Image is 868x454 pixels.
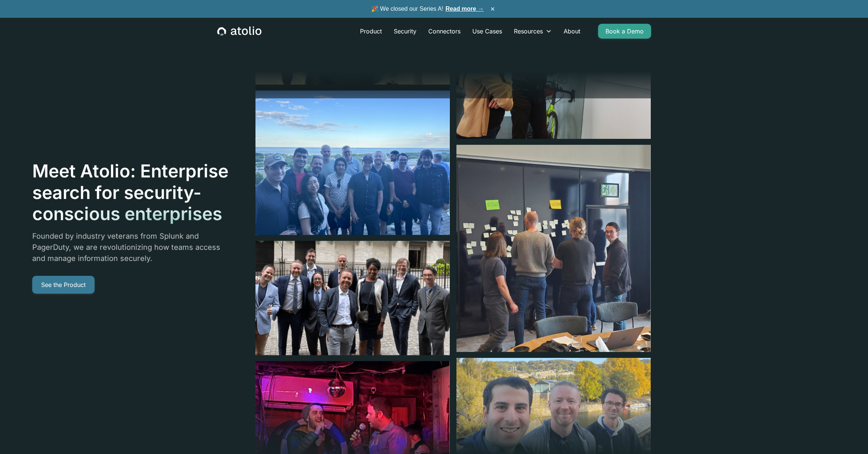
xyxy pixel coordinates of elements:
[446,6,484,12] a: Read more →
[508,24,558,39] div: Resources
[514,27,543,36] div: Resources
[488,5,497,13] button: ×
[456,145,651,352] img: image
[598,24,651,39] a: Book a Demo
[558,24,586,39] a: About
[255,91,450,235] img: image
[354,24,388,39] a: Product
[371,4,484,13] span: 🎉 We closed our Series A!
[388,24,422,39] a: Security
[32,276,95,294] a: See the Product
[217,26,261,36] a: home
[422,24,466,39] a: Connectors
[32,160,230,225] h1: Meet Atolio: Enterprise search for security-conscious enterprises
[466,24,508,39] a: Use Cases
[32,231,230,264] p: Founded by industry veterans from Splunk and PagerDuty, we are revolutionizing how teams access a...
[255,241,450,355] img: image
